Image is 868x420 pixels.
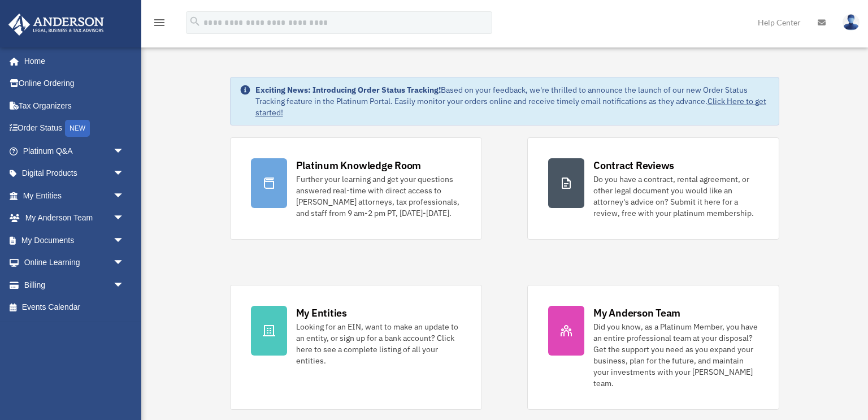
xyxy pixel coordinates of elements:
[8,117,141,140] a: Order StatusNEW
[113,162,136,185] span: arrow_drop_down
[255,96,766,118] a: Click Here to get started!
[8,140,141,162] a: Platinum Q&Aarrow_drop_down
[8,50,136,72] a: Home
[593,158,674,172] div: Contract Reviews
[113,274,136,297] span: arrow_drop_down
[8,184,141,207] a: My Entitiesarrow_drop_down
[65,120,90,137] div: NEW
[8,207,141,230] a: My Anderson Teamarrow_drop_down
[296,306,347,320] div: My Entities
[527,137,779,240] a: Contract Reviews Do you have a contract, rental agreement, or other legal document you would like...
[113,184,136,207] span: arrow_drop_down
[8,252,141,274] a: Online Learningarrow_drop_down
[296,321,461,366] div: Looking for an EIN, want to make an update to an entity, or sign up for a bank account? Click her...
[8,72,141,95] a: Online Ordering
[255,84,770,118] div: Based on your feedback, we're thrilled to announce the launch of our new Order Status Tracking fe...
[230,137,482,240] a: Platinum Knowledge Room Further your learning and get your questions answered real-time with dire...
[8,162,141,185] a: Digital Productsarrow_drop_down
[8,296,141,319] a: Events Calendar
[527,285,779,410] a: My Anderson Team Did you know, as a Platinum Member, you have an entire professional team at your...
[593,321,758,389] div: Did you know, as a Platinum Member, you have an entire professional team at your disposal? Get th...
[8,274,141,296] a: Billingarrow_drop_down
[230,285,482,410] a: My Entities Looking for an EIN, want to make an update to an entity, or sign up for a bank accoun...
[113,207,136,230] span: arrow_drop_down
[113,229,136,252] span: arrow_drop_down
[593,306,680,320] div: My Anderson Team
[113,140,136,163] span: arrow_drop_down
[153,16,166,29] i: menu
[296,158,422,172] div: Platinum Knowledge Room
[8,94,141,117] a: Tax Organizers
[113,252,136,275] span: arrow_drop_down
[843,14,860,31] img: User Pic
[5,14,107,36] img: Anderson Advisors Platinum Portal
[153,20,166,29] a: menu
[189,15,201,28] i: search
[8,229,141,252] a: My Documentsarrow_drop_down
[255,85,441,95] strong: Exciting News: Introducing Order Status Tracking!
[296,174,461,219] div: Further your learning and get your questions answered real-time with direct access to [PERSON_NAM...
[593,174,758,219] div: Do you have a contract, rental agreement, or other legal document you would like an attorney's ad...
